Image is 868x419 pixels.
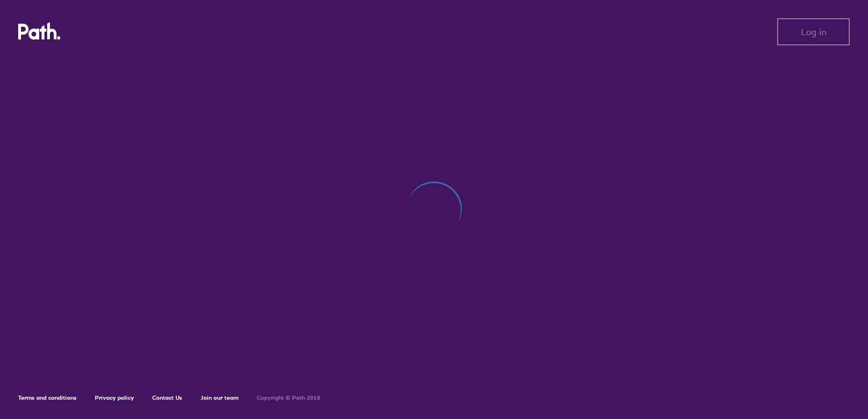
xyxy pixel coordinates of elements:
[95,394,134,401] a: Privacy policy
[152,394,182,401] a: Contact Us
[801,27,827,37] span: Log in
[18,394,77,401] a: Terms and conditions
[777,18,850,45] button: Log in
[201,394,239,401] a: Join our team
[257,395,320,401] h6: Copyright © Path 2018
